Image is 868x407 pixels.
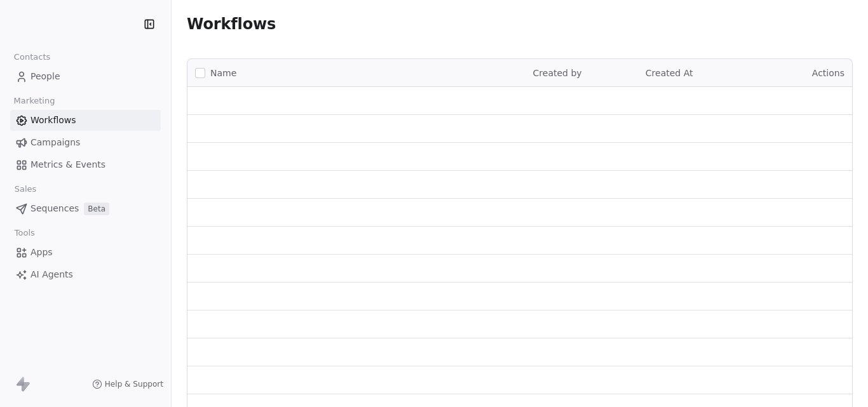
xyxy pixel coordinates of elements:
a: Apps [10,242,161,263]
a: Metrics & Events [10,154,161,175]
span: Created by [533,68,582,78]
span: Campaigns [31,136,80,149]
span: Actions [812,68,844,78]
span: AI Agents [31,268,73,281]
a: SequencesBeta [10,198,161,219]
span: People [31,70,60,83]
span: Tools [9,224,40,243]
span: Workflows [31,114,76,127]
span: Beta [84,203,109,215]
span: Apps [31,246,53,259]
span: Help & Support [105,379,163,389]
span: Sales [9,180,42,199]
a: Workflows [10,110,161,131]
a: AI Agents [10,264,161,285]
span: Name [210,67,236,80]
span: Workflows [187,15,276,33]
span: Sequences [31,202,79,215]
span: Created At [646,68,693,78]
a: Help & Support [92,379,163,389]
a: People [10,66,161,87]
span: Marketing [8,91,60,110]
a: Campaigns [10,132,161,153]
span: Contacts [8,48,56,67]
span: Metrics & Events [31,158,105,171]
